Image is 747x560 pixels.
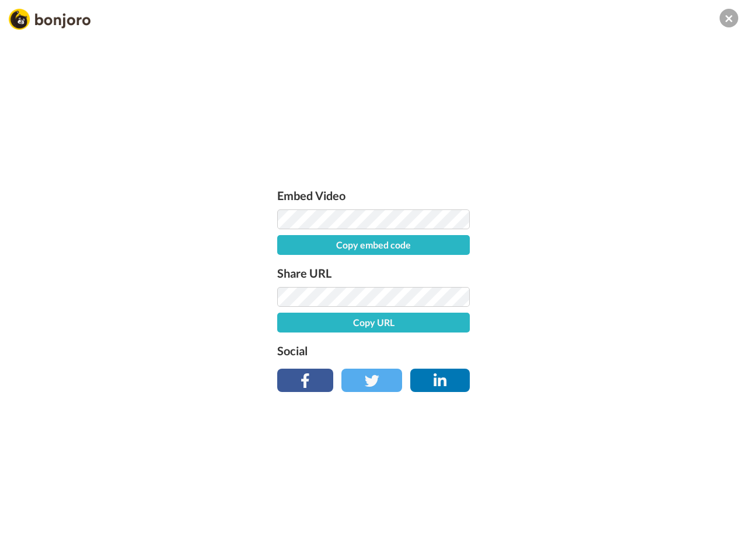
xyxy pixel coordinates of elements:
[9,9,90,30] img: Bonjoro Logo
[277,341,470,360] label: Social
[277,186,470,205] label: Embed Video
[277,264,470,282] label: Share URL
[277,235,470,255] button: Copy embed code
[277,313,470,332] button: Copy URL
